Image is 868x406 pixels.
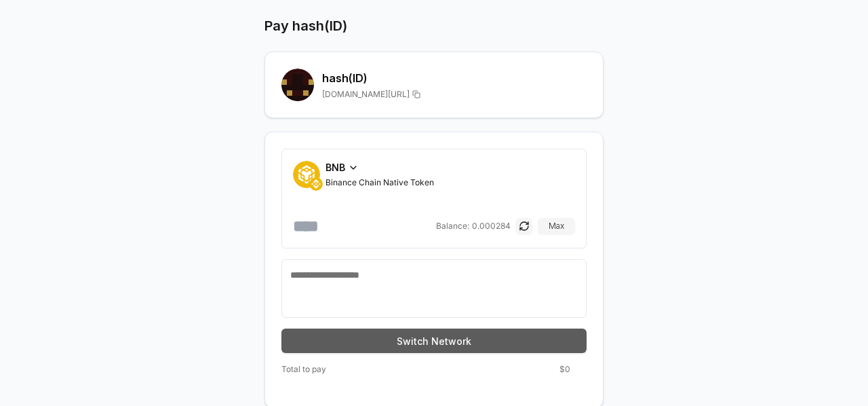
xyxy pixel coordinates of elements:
[559,364,570,375] span: $0
[309,177,323,191] img: BNB Smart Chain
[436,221,469,232] span: Balance:
[325,177,434,188] span: Binance Chain Native Token
[472,221,511,232] span: 0.000284
[281,329,587,353] button: Switch Network
[264,16,347,35] h1: Pay hash(ID)
[322,89,410,100] span: [DOMAIN_NAME][URL]
[538,218,575,234] button: Max
[322,70,587,86] h2: hash (ID)
[293,161,320,188] img: Binance Chain Native Token
[325,160,345,174] span: BNB
[281,364,326,375] span: Total to pay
